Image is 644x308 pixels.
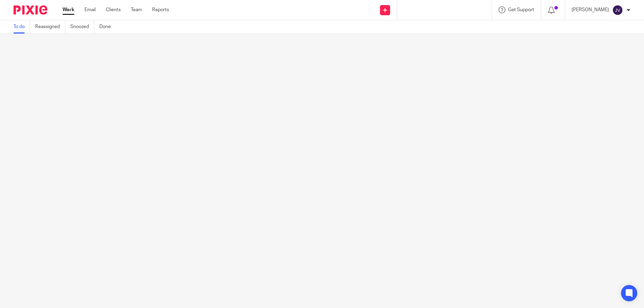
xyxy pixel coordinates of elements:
[572,6,609,13] p: [PERSON_NAME]
[14,5,47,15] img: Pixie
[612,5,623,16] img: svg%3E
[99,20,116,33] a: Done
[152,6,169,13] a: Reports
[85,6,96,13] a: Email
[508,7,534,12] span: Get Support
[35,20,65,33] a: Reassigned
[70,20,94,33] a: Snoozed
[63,6,74,13] a: Work
[131,6,142,13] a: Team
[106,6,121,13] a: Clients
[14,20,30,33] a: To do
